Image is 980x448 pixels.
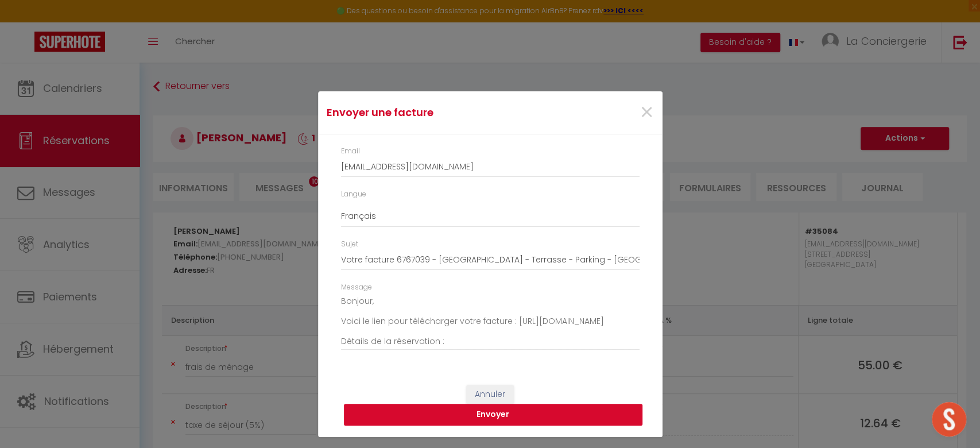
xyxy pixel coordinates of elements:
[640,101,654,125] button: Close
[640,95,654,130] span: ×
[341,282,372,293] label: Message
[344,404,642,426] button: Envoyer
[341,146,360,157] label: Email
[466,385,514,404] button: Annuler
[341,239,358,250] label: Sujet
[327,105,540,121] h4: Envoyer une facture
[932,402,966,437] div: Ouvrir le chat
[341,189,366,200] label: Langue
